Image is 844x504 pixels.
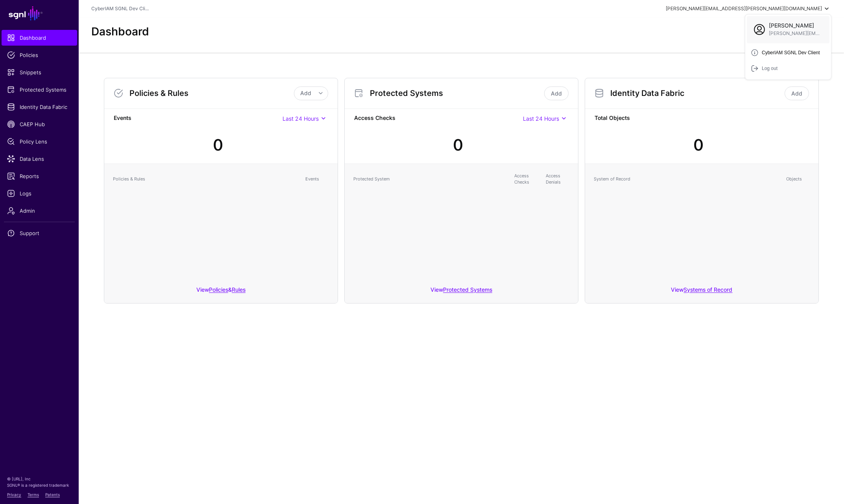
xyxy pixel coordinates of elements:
[283,115,319,122] span: Last 24 Hours
[45,492,60,497] a: Patents
[7,51,72,59] span: Policies
[349,169,510,189] th: Protected System
[354,114,523,123] strong: Access Checks
[232,286,246,293] a: Rules
[782,169,814,189] th: Objects
[7,482,72,488] p: SGNL® is a registered trademark
[7,207,72,215] span: Admin
[213,133,223,157] div: 0
[443,286,492,293] a: Protected Systems
[523,115,559,122] span: Last 24 Hours
[2,64,77,80] a: Snippets
[610,88,783,98] h3: Identity Data Fabric
[109,169,301,189] th: Policies & Rules
[2,168,77,184] a: Reports
[7,172,72,180] span: Reports
[590,169,782,189] th: System of Record
[91,6,149,11] a: CyberIAM SGNL Dev Cli...
[2,82,77,97] a: Protected Systems
[129,88,294,98] h3: Policies & Rules
[2,203,77,219] a: Admin
[209,286,228,293] a: Policies
[2,47,77,63] a: Policies
[759,65,778,72] div: Log out
[542,169,573,189] th: Access Denials
[345,281,578,303] div: View
[7,138,72,145] span: Policy Lens
[114,114,283,123] strong: Events
[7,189,72,197] span: Logs
[2,134,77,149] a: Policy Lens
[300,90,311,96] span: Add
[301,169,333,189] th: Events
[104,281,338,303] div: View &
[745,45,831,61] a: CyberIAM SGNL Dev Client
[544,86,569,100] a: Add
[769,30,822,37] span: [PERSON_NAME][EMAIL_ADDRESS][PERSON_NAME][DOMAIN_NAME]
[595,114,809,123] strong: Total Objects
[769,22,822,29] span: [PERSON_NAME]
[7,476,72,482] p: © [URL], Inc
[2,116,77,132] a: CAEP Hub
[510,169,542,189] th: Access Checks
[693,133,704,157] div: 0
[91,25,149,39] h2: Dashboard
[2,186,77,201] a: Logs
[7,492,21,497] a: Privacy
[7,68,72,76] span: Snippets
[453,133,463,157] div: 0
[7,103,72,111] span: Identity Data Fabric
[7,120,72,128] span: CAEP Hub
[785,86,809,100] a: Add
[762,49,820,56] span: CyberIAM SGNL Dev Client
[2,30,77,46] a: Dashboard
[7,86,72,94] span: Protected Systems
[666,5,822,12] div: [PERSON_NAME][EMAIL_ADDRESS][PERSON_NAME][DOMAIN_NAME]
[2,99,77,115] a: Identity Data Fabric
[7,229,72,237] span: Support
[2,151,77,167] a: Data Lens
[5,5,74,22] a: SGNL
[7,34,72,42] span: Dashboard
[683,286,732,293] a: Systems of Record
[28,492,39,497] a: Terms
[585,281,818,303] div: View
[7,155,72,163] span: Data Lens
[370,88,543,98] h3: Protected Systems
